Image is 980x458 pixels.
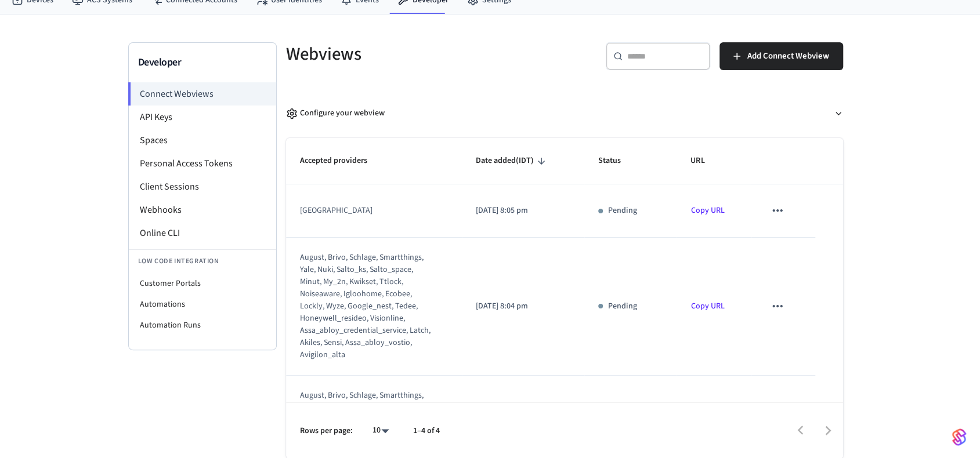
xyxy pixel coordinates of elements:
li: Client Sessions [129,175,276,198]
li: Automation Runs [129,315,276,336]
span: Status [598,152,636,170]
p: Pending [607,300,637,312]
li: Customer Portals [129,273,276,294]
li: Webhooks [129,198,276,221]
img: SeamLogoGradient.69752ec5.svg [952,428,966,446]
div: 10 [367,422,395,439]
span: Add Connect Webview [747,49,829,64]
span: URL [690,152,719,170]
li: Online CLI [129,221,276,245]
p: Rows per page: [300,425,353,437]
h5: Webviews [286,42,558,66]
p: [DATE] 8:05 pm [476,205,570,217]
div: Configure your webview [286,107,385,119]
li: Automations [129,294,276,315]
p: [DATE] 8:04 pm [476,300,570,312]
span: Date added(IDT) [476,152,549,170]
h3: Developer [138,54,267,71]
span: Accepted providers [300,152,382,170]
div: [GEOGRAPHIC_DATA] [300,205,433,217]
a: Copy URL [690,300,724,312]
li: Spaces [129,129,276,152]
p: 1–4 of 4 [413,425,440,437]
li: Connect Webviews [128,82,276,106]
button: Configure your webview [286,98,843,129]
a: Copy URL [690,205,724,216]
li: Low Code Integration [129,249,276,273]
button: Add Connect Webview [719,42,843,70]
p: Pending [607,205,637,217]
div: august, brivo, schlage, smartthings, yale, nuki, salto_ks, salto_space, minut, my_2n, kwikset, tt... [300,252,433,361]
li: API Keys [129,106,276,129]
li: Personal Access Tokens [129,152,276,175]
